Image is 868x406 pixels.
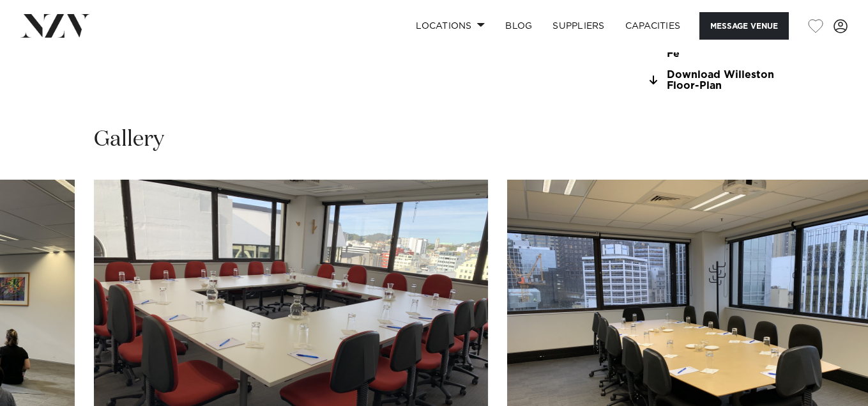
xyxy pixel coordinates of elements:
a: Download Willeston Floor-Plan [646,70,774,91]
button: Message Venue [699,12,789,40]
a: Capacities [615,12,691,40]
a: SUPPLIERS [542,12,614,40]
h2: Gallery [94,125,164,154]
a: Locations [406,12,495,40]
a: BLOG [495,12,542,40]
img: nzv-logo.png [20,14,90,37]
